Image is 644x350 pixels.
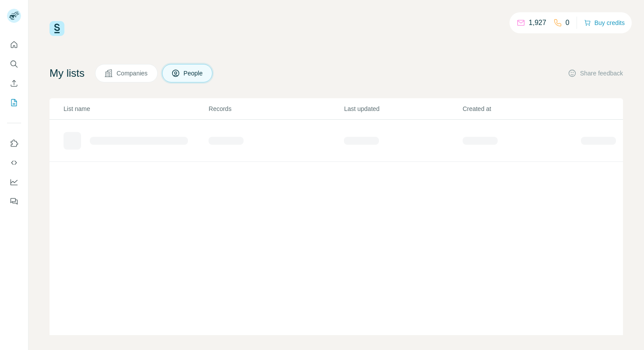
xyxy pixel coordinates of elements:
[50,66,85,80] h4: My lists
[568,69,623,78] button: Share feedback
[566,18,570,28] p: 0
[7,136,21,151] button: Use Surfe on LinkedIn
[7,95,21,111] button: My lists
[529,18,546,28] p: 1,927
[7,193,21,209] button: Feedback
[64,104,208,113] p: List name
[7,37,21,53] button: Quick start
[209,104,343,113] p: Records
[117,69,149,78] span: Companies
[463,104,580,113] p: Created at
[584,17,625,29] button: Buy credits
[184,69,204,78] span: People
[7,75,21,91] button: Enrich CSV
[7,155,21,171] button: Use Surfe API
[7,174,21,190] button: Dashboard
[344,104,461,113] p: Last updated
[7,56,21,72] button: Search
[50,21,64,36] img: Surfe Logo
